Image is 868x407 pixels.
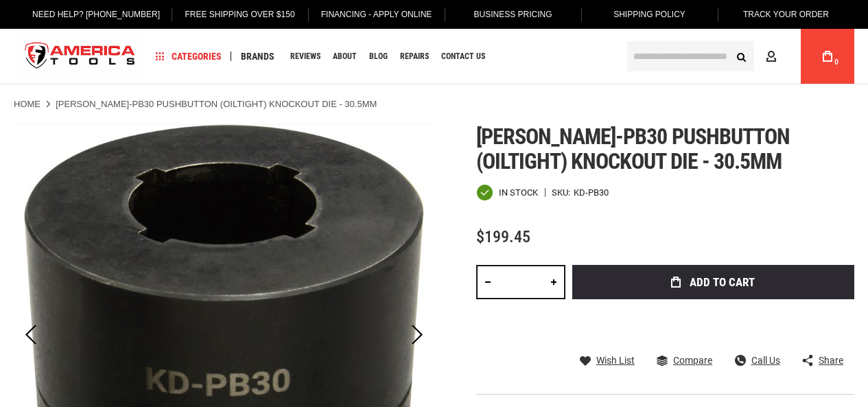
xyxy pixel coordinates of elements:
[673,356,712,365] span: Compare
[284,47,327,66] a: Reviews
[241,51,274,61] span: Brands
[435,47,491,66] a: Contact Us
[400,52,429,60] span: Repairs
[156,51,222,61] span: Categories
[819,356,843,365] span: Share
[56,99,377,109] strong: [PERSON_NAME]-PB30 PUSHBUTTON (OILTIGHT) KNOCKOUT DIE - 30.5MM
[570,303,857,371] iframe: Secure express checkout frame
[596,356,635,365] span: Wish List
[834,58,838,66] span: 0
[572,265,854,299] button: Add to Cart
[290,52,320,60] span: Reviews
[580,354,635,367] a: Wish List
[363,47,394,66] a: Blog
[613,10,685,19] span: Shipping Policy
[476,124,790,174] span: [PERSON_NAME]-pb30 pushbutton (oiltight) knockout die - 30.5mm
[574,188,609,197] div: KD-PB30
[690,277,755,288] span: Add to Cart
[728,43,754,69] button: Search
[14,31,147,82] a: store logo
[369,52,388,60] span: Blog
[14,31,147,82] img: America Tools
[552,188,574,197] strong: SKU
[476,227,530,246] span: $199.45
[441,52,485,60] span: Contact Us
[235,47,281,66] a: Brands
[394,47,435,66] a: Repairs
[476,184,538,201] div: Availability
[150,47,228,66] a: Categories
[327,47,363,66] a: About
[333,52,357,60] span: About
[657,354,712,367] a: Compare
[499,188,538,197] span: In stock
[751,356,780,365] span: Call Us
[735,354,780,367] a: Call Us
[814,29,841,84] a: 0
[14,98,40,111] a: Home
